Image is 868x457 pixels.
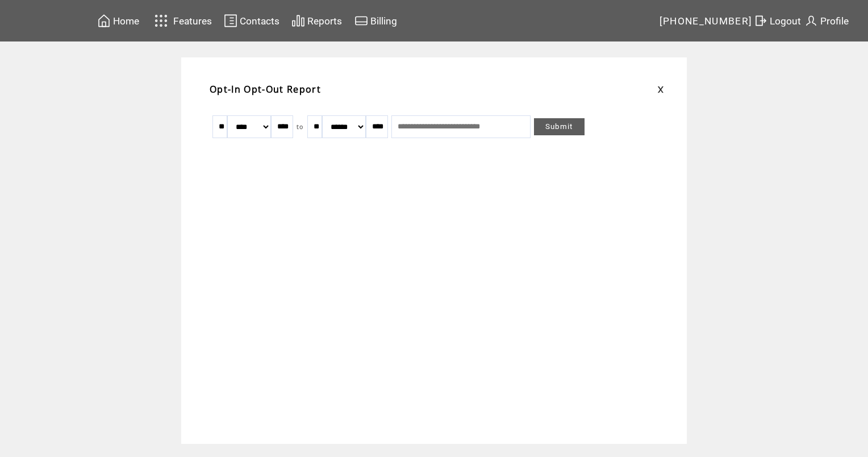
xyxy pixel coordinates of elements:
[149,10,214,32] a: Features
[151,11,171,30] img: features.svg
[534,118,585,135] a: Submit
[804,14,818,28] img: profile.svg
[820,15,849,27] span: Profile
[222,12,281,30] a: Contacts
[370,15,397,27] span: Billing
[224,14,237,28] img: contacts.svg
[754,14,767,28] img: exit.svg
[752,12,803,30] a: Logout
[210,83,321,95] span: Opt-In Opt-Out Report
[95,12,141,30] a: Home
[97,14,111,28] img: home.svg
[803,12,850,30] a: Profile
[354,14,368,28] img: creidtcard.svg
[290,12,344,30] a: Reports
[307,15,342,27] span: Reports
[291,14,305,28] img: chart.svg
[770,15,801,27] span: Logout
[240,15,279,27] span: Contacts
[297,123,304,131] span: to
[113,15,139,27] span: Home
[353,12,399,30] a: Billing
[173,15,212,27] span: Features
[660,15,753,27] span: [PHONE_NUMBER]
